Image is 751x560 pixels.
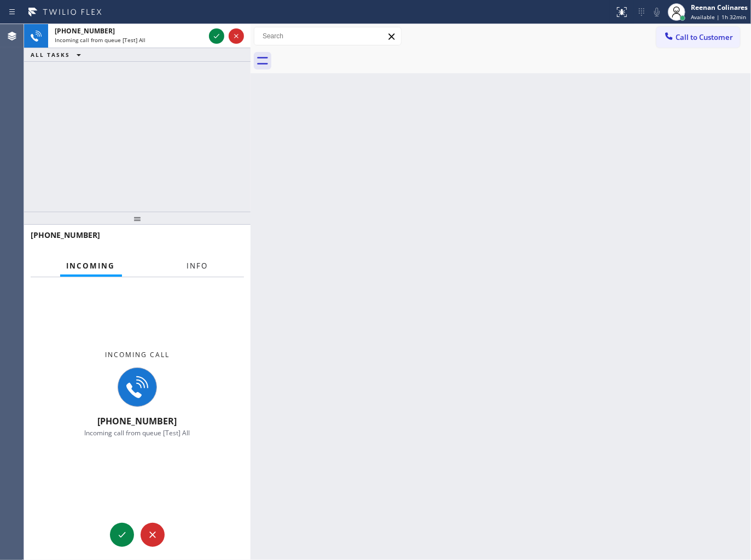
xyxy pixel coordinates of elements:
button: Accept [110,523,134,547]
button: Call to Customer [656,27,740,48]
button: ALL TASKS [24,48,92,61]
span: [PHONE_NUMBER] [98,415,177,427]
input: Search [254,27,401,45]
span: Info [187,261,208,271]
span: Incoming [67,261,115,271]
span: Incoming call from queue [Test] All [55,36,145,44]
span: ALL TASKS [31,51,70,59]
span: Call to Customer [676,32,733,42]
button: Info [181,255,215,277]
button: Reject [141,523,165,547]
button: Mute [649,4,665,20]
button: Accept [209,28,224,44]
button: Incoming [60,255,122,277]
span: [PHONE_NUMBER] [31,230,100,240]
button: Reject [229,28,244,44]
span: Available | 1h 32min [691,13,746,21]
span: [PHONE_NUMBER] [55,26,115,36]
span: Incoming call [105,350,170,359]
span: Incoming call from queue [Test] All [85,428,190,437]
div: Reenan Colinares [691,3,748,12]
